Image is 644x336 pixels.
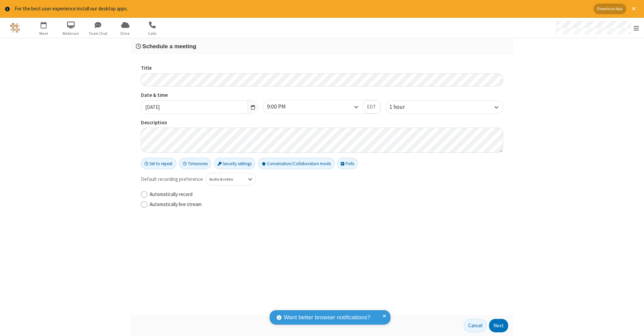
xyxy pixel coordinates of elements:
[15,5,589,13] div: For the best user experience install our desktop apps.
[363,100,380,114] button: EDT
[594,4,626,14] button: Download App
[629,4,639,14] button: Close alert
[284,313,370,322] span: Want better browser notifications?
[389,103,416,112] div: 1 hour
[214,158,256,169] button: Security settings
[31,30,56,37] span: Meet
[2,18,28,38] button: Logo
[141,119,503,127] label: Description
[141,158,176,169] button: Set to repeat
[140,30,165,37] span: Calls
[141,64,503,72] label: Title
[86,30,111,37] span: Team Chat
[150,191,503,198] label: Automatically record
[549,18,644,38] div: Open menu
[179,158,211,169] button: Timezones
[113,30,138,37] span: Drive
[150,201,503,208] label: Automatically live stream
[267,103,297,111] div: 9:00 PM
[209,177,241,183] div: Audio & video
[489,319,508,332] button: Next
[58,30,84,37] span: Webinars
[141,91,258,99] label: Date & time
[258,158,335,169] button: Conversation/Collaboration mode
[10,23,20,33] img: QA Selenium DO NOT DELETE OR CHANGE
[141,176,203,183] span: Default recording preference
[142,43,196,50] span: Schedule a meeting
[464,319,487,332] button: Cancel
[337,158,358,169] button: Polls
